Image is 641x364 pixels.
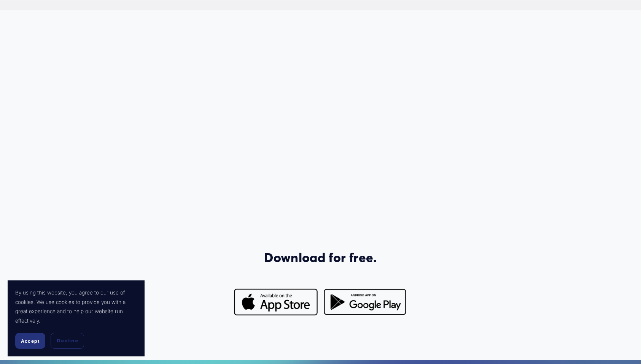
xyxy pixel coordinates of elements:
iframe: To enrich screen reader interactions, please activate Accessibility in Grammarly extension settings [144,32,497,230]
button: Accept [15,333,45,349]
span: Decline [57,337,78,344]
section: Cookie banner [8,280,145,356]
p: By using this website, you agree to our use of cookies. We use cookies to provide you with a grea... [15,288,137,325]
span: Accept [21,338,40,344]
button: Decline [51,333,84,349]
h3: Download for free. [144,250,497,266]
